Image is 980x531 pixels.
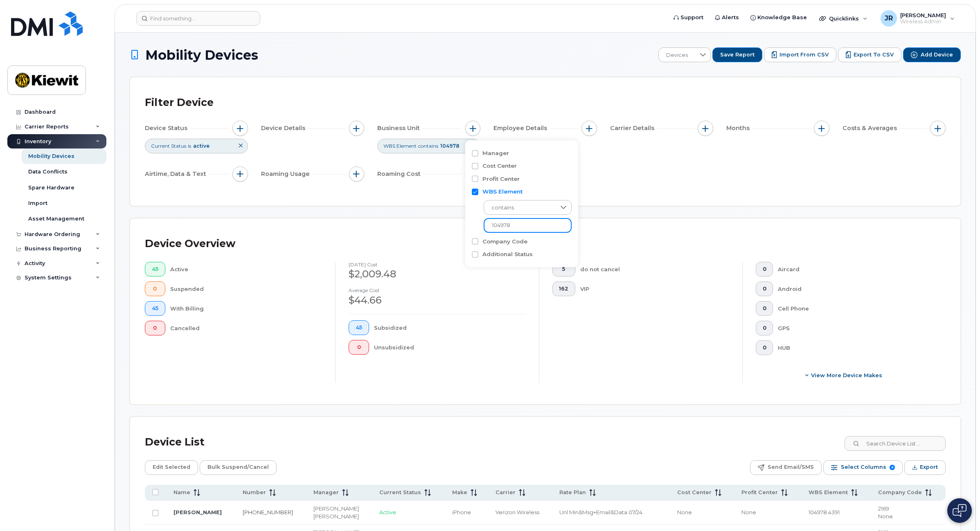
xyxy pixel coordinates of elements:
span: 0 [763,325,766,331]
span: 45 [152,266,158,272]
button: 45 [145,301,165,316]
span: Profit Center [741,489,778,496]
span: View More Device Makes [811,371,882,379]
button: Add Device [903,47,961,62]
span: Edit Selected [153,461,190,473]
span: 0 [763,266,766,272]
a: Export to CSV [838,47,901,62]
span: Cost Center [677,489,712,496]
label: Company Code [482,238,527,245]
span: Save Report [720,51,755,59]
span: Verizon Wireless [496,509,539,515]
span: Costs & Averages [843,124,899,133]
span: Export to CSV [854,51,894,59]
span: 162 [559,286,568,292]
span: Device Details [261,124,308,133]
label: Manager [482,149,509,157]
button: 0 [756,281,773,296]
span: Device Status [145,124,190,133]
span: Mobility Devices [145,48,258,62]
div: Device List [145,432,205,453]
button: 0 [756,321,773,335]
div: Device Overview [145,233,235,254]
input: Search Device List ... [845,436,946,451]
button: Save Report [712,47,762,62]
h4: [DATE] cost [349,262,525,267]
img: Open chat [953,504,966,517]
button: 45 [349,320,369,335]
div: $44.66 [349,293,525,307]
label: WBS Element [482,188,523,196]
div: [PERSON_NAME] [313,505,365,513]
span: Number [243,489,266,496]
span: Name [173,489,190,496]
div: Suspended [170,281,322,296]
div: do not cancel [580,262,729,277]
span: contains [418,142,438,149]
span: WBS Element [383,142,417,149]
span: 0 [763,344,766,351]
button: Bulk Suspend/Cancel [200,460,277,475]
div: VIP [580,281,729,296]
span: 104978.4391 [809,509,840,515]
span: None [677,509,692,515]
span: Devices [659,48,695,63]
button: 45 [145,262,165,277]
div: HUB [778,340,933,355]
div: Active [170,262,322,277]
div: Cell Phone [778,301,933,316]
div: Subsidized [374,320,526,335]
span: 8 [890,465,895,470]
span: 0 [152,325,158,331]
span: Select Columns [841,461,886,473]
button: 0 [145,321,165,335]
label: Additional Status [482,250,533,258]
span: 2169 [878,505,889,512]
label: Profit Center [482,175,520,183]
span: is [188,142,191,149]
span: 0 [763,305,766,312]
a: [PERSON_NAME] [173,509,222,515]
span: Employee Details [493,124,550,133]
span: iPhone [452,509,471,515]
span: Carrier Details [610,124,657,133]
button: Export [904,460,946,475]
span: Unl Min&Msg+Email&Data 07/24 [559,509,642,515]
div: With Billing [170,301,322,316]
div: Filter Device [145,92,214,113]
button: View More Device Makes [756,368,933,383]
span: Current Status [151,142,186,149]
span: Airtime, Data & Text [145,170,209,178]
span: WBS Element [809,489,848,496]
span: active [193,143,210,149]
span: Add Device [921,51,953,59]
span: 0 [152,286,158,292]
span: Current Status [379,489,421,496]
div: Aircard [778,262,933,277]
span: Business Unit [377,124,422,133]
span: Active [379,509,396,515]
div: Unsubsidized [374,340,526,355]
div: Cancelled [170,321,322,335]
span: contains [484,200,556,215]
span: Import from CSV [779,51,829,59]
span: None [878,513,893,520]
div: $2,009.48 [349,267,525,281]
span: Manager [313,489,339,496]
span: 45 [152,305,158,312]
span: 0 [356,344,362,351]
div: Android [778,281,933,296]
h4: Average cost [349,288,525,293]
input: Enter Value [484,218,572,233]
button: Import from CSV [764,47,836,62]
button: 0 [349,340,369,355]
span: Carrier [496,489,516,496]
span: Roaming Usage [261,170,312,178]
button: 0 [756,301,773,316]
div: GPS [778,321,933,335]
button: 0 [756,262,773,277]
span: Make [452,489,467,496]
button: 0 [145,281,165,296]
span: 104978 [440,143,460,149]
